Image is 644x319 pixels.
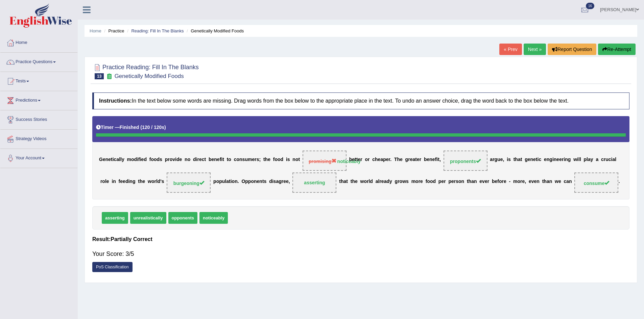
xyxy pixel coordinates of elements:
a: « Prev [499,44,522,55]
b: , [525,179,526,184]
b: e [417,157,420,162]
b: r [360,157,362,162]
b: ) [164,125,166,130]
b: a [116,157,119,162]
b: p [219,179,222,184]
b: , [503,157,504,162]
b: l [119,157,120,162]
b: s [273,179,276,184]
b: r [282,179,283,184]
b: o [458,179,461,184]
b: v [482,179,485,184]
b: i [272,179,273,184]
b: p [584,157,587,162]
b: 120 / 120s [142,125,164,130]
b: r [493,157,494,162]
b: o [151,179,154,184]
b: o [151,157,154,162]
b: e [432,157,435,162]
b: n [129,179,133,184]
b: t [438,157,439,162]
a: Next » [524,44,546,55]
b: o [216,179,219,184]
b: p [245,179,248,184]
b: f [149,157,151,162]
b: p [383,157,386,162]
b: w [148,179,151,184]
b: o [365,157,368,162]
b: Instructions: [99,98,132,104]
b: s [160,157,162,162]
a: Reading: Fill In The Blanks [131,28,184,33]
b: f [497,179,499,184]
b: e [495,179,497,184]
b: d [125,179,128,184]
b: r [562,157,564,162]
b: n [530,157,533,162]
b: l [368,179,370,184]
b: e [528,157,530,162]
b: t [415,157,417,162]
b: d [158,179,161,184]
b: a [226,179,229,184]
b: e [120,179,123,184]
b: v [172,157,175,162]
b: e [199,157,202,162]
b: c [609,157,611,162]
b: l [225,179,226,184]
b: t [262,179,264,184]
b: a [376,179,378,184]
b: t [227,157,229,162]
b: o [251,179,254,184]
b: o [415,179,419,184]
b: r [100,179,102,184]
b: e [400,157,403,162]
b: s [242,157,245,162]
b: O [241,179,245,184]
b: e [451,179,454,184]
b: s [456,179,458,184]
span: Drop target [167,172,211,193]
b: s [508,157,511,162]
b: i [231,179,232,184]
b: e [386,157,389,162]
b: e [410,157,413,162]
b: u [245,157,248,162]
b: p [248,179,251,184]
b: i [552,157,554,162]
b: m [411,179,415,184]
b: a [518,157,521,162]
b: a [344,179,347,184]
b: d [144,157,147,162]
b: d [281,157,284,162]
b: b [492,179,495,184]
b: t [229,179,231,184]
b: a [380,157,383,162]
span: Drop target [444,151,487,171]
b: n [565,157,568,162]
b: G [99,157,103,162]
b: y [591,157,593,162]
b: g [279,179,282,184]
b: a [612,157,615,162]
b: e [420,179,423,184]
span: Drop target [574,172,618,193]
b: s [287,157,290,162]
b: g [525,157,528,162]
b: g [395,179,398,184]
b: g [495,157,498,162]
b: t [521,157,522,162]
b: e [180,157,182,162]
b: e [544,157,547,162]
b: r [197,157,199,162]
b: h [352,179,355,184]
b: e [479,179,482,184]
b: i [196,157,197,162]
b: h [515,157,518,162]
b: h [140,179,143,184]
b: m [513,179,517,184]
b: i [507,157,508,162]
b: r [420,157,421,162]
b: e [529,179,531,184]
b: o [427,179,430,184]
